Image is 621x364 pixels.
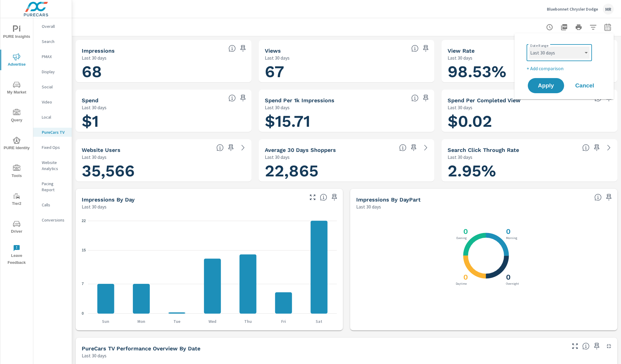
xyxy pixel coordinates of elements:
[82,54,107,61] p: Last 30 days
[567,78,603,93] button: Cancel
[399,144,406,151] span: A rolling 30 day total of daily Shoppers on the dealership website, averaged over the selected da...
[82,161,245,181] h1: 35,566
[95,318,116,324] p: Sun
[33,215,72,225] div: Conversions
[411,94,419,102] span: Total spend per 1,000 impressions. [Source: This data is provided by the video advertising platform]
[82,147,120,153] h5: Website Users
[455,237,468,240] p: Evening
[273,318,294,324] p: Fri
[82,97,98,103] h5: Spend
[448,153,472,161] p: Last 30 days
[409,143,419,152] span: Save this to your personalized report
[131,318,152,324] p: Mon
[448,54,472,61] p: Last 30 days
[228,45,236,52] span: Number of times your connected TV ad was presented to a user. [Source: This data is provided by t...
[216,144,224,151] span: Unique website visitors over the selected time period. [Source: Website Analytics]
[82,352,107,359] p: Last 30 days
[42,202,67,208] p: Calls
[448,111,611,132] h1: $0.02
[42,217,67,223] p: Conversions
[573,21,585,33] button: Print Report
[448,161,611,181] h1: 2.95%
[238,143,248,152] a: See more details in report
[265,147,336,153] h5: Average 30 Days Shoppers
[82,48,115,54] h5: Impressions
[356,196,421,203] h5: Impressions by DayPart
[166,318,187,324] p: Tue
[2,137,31,152] span: PURE Identity
[33,179,72,194] div: Pacing Report
[82,111,245,132] h1: $1
[82,311,84,316] text: 0
[265,161,429,181] h1: 22,865
[265,54,290,61] p: Last 30 days
[33,143,72,152] div: Fixed Ops
[448,104,472,111] p: Last 30 days
[534,83,558,88] span: Apply
[238,93,248,103] span: Save this to your personalized report
[42,114,67,120] p: Local
[2,81,31,96] span: My Market
[202,318,223,324] p: Wed
[604,192,614,202] span: Save this to your personalized report
[558,21,570,33] button: "Export Report to PDF"
[265,97,334,103] h5: Spend Per 1k Impressions
[265,153,290,161] p: Last 30 days
[33,67,72,76] div: Display
[2,220,31,235] span: Driver
[33,128,72,137] div: PureCars TV
[582,144,590,151] span: Percentage of users who viewed your campaigns who clicked through to your website. For example, i...
[42,54,67,60] p: PMAX
[448,48,475,54] h5: View Rate
[421,143,431,152] a: See more details in report
[603,4,614,15] div: MR
[2,244,31,266] span: Leave Feedback
[42,159,67,172] p: Website Analytics
[573,83,597,88] span: Cancel
[33,200,72,209] div: Calls
[42,38,67,44] p: Search
[265,104,290,111] p: Last 30 days
[587,21,599,33] button: Apply Filters
[82,61,245,82] h1: 68
[2,192,31,207] span: Tier2
[505,273,511,281] h3: 0
[448,97,521,103] h5: Spend Per Completed View
[330,192,339,202] span: Save this to your personalized report
[33,82,72,91] div: Social
[2,53,31,68] span: Advertise
[42,181,67,193] p: Pacing Report
[594,194,602,201] span: Only DoubleClick Video impressions can be broken down by time of day.
[42,129,67,135] p: PureCars TV
[604,341,614,351] button: Minimize Widget
[82,345,200,352] h5: PureCars TV Performance Overview By Date
[528,78,564,93] button: Apply
[448,61,611,82] h1: 98.53%
[320,194,327,201] span: The number of impressions, broken down by the day of the week they occurred.
[42,99,67,105] p: Video
[33,97,72,107] div: Video
[42,144,67,150] p: Fixed Ops
[33,113,72,122] div: Local
[33,37,72,46] div: Search
[82,219,86,223] text: 22
[228,94,236,102] span: Cost of your connected TV ad campaigns. [Source: This data is provided by the video advertising p...
[602,21,614,33] button: Select Date Range
[505,282,520,285] p: Overnight
[582,343,590,350] span: Understand PureCars TV performance data over time and see how metrics compare to each other over ...
[238,44,248,53] span: Save this to your personalized report
[237,318,258,324] p: Thu
[547,6,598,12] p: Bluebonnet Chrysler Dodge
[42,23,67,29] p: Overall
[82,104,107,111] p: Last 30 days
[42,84,67,90] p: Social
[82,153,107,161] p: Last 30 days
[2,109,31,124] span: Query
[0,18,33,269] div: nav menu
[505,237,518,240] p: Morning
[308,192,317,202] button: Make Fullscreen
[308,318,330,324] p: Sat
[33,22,72,31] div: Overall
[265,61,429,82] h1: 67
[42,69,67,75] p: Display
